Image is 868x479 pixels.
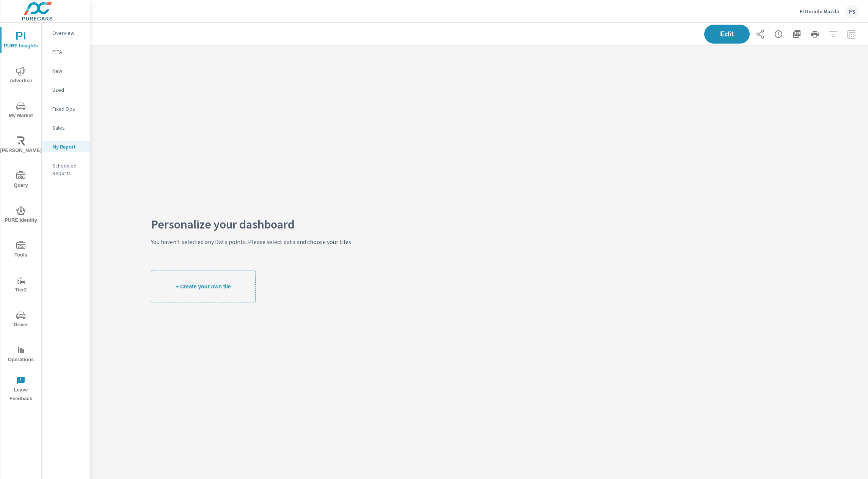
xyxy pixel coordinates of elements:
div: FS [845,5,859,18]
p: Sales [52,124,84,131]
button: Edit [704,25,750,44]
div: Fixed Ops [42,103,90,114]
span: Tools [3,241,39,260]
span: [PERSON_NAME] [3,136,39,155]
span: Driver [3,311,39,329]
span: Query [3,171,39,190]
p: PIPA [52,48,84,56]
button: "Export Report to PDF" [789,27,804,42]
p: El Dorado Mazda [800,8,839,15]
button: + Create your own tile [151,271,256,302]
div: Scheduled Reports [42,160,90,179]
span: Tier2 [3,276,39,294]
div: New [42,65,90,77]
span: Personalize your dashboard [151,221,351,237]
span: Advertise [3,67,39,85]
div: My Report [42,141,90,152]
p: Scheduled Reports [52,162,84,177]
p: Used [52,86,84,94]
span: Leave Feedback [3,376,39,403]
div: Used [42,84,90,95]
span: My Market [3,102,39,120]
span: PURE Identity [3,206,39,225]
div: Sales [42,122,90,133]
button: Print Report [807,27,822,42]
p: My Report [52,143,84,150]
span: You haven't selected any Data points. Please select data and choose your tiles [151,237,351,271]
p: Overview [52,29,84,37]
span: Operations [3,346,39,364]
button: Share Report [753,27,768,42]
div: PIPA [42,46,90,58]
div: Overview [42,27,90,39]
p: Fixed Ops [52,105,84,113]
span: Edit [712,31,742,38]
div: nav menu [0,23,41,406]
p: New [52,67,84,75]
span: PURE Insights [3,32,39,50]
span: + Create your own tile [176,283,231,290]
